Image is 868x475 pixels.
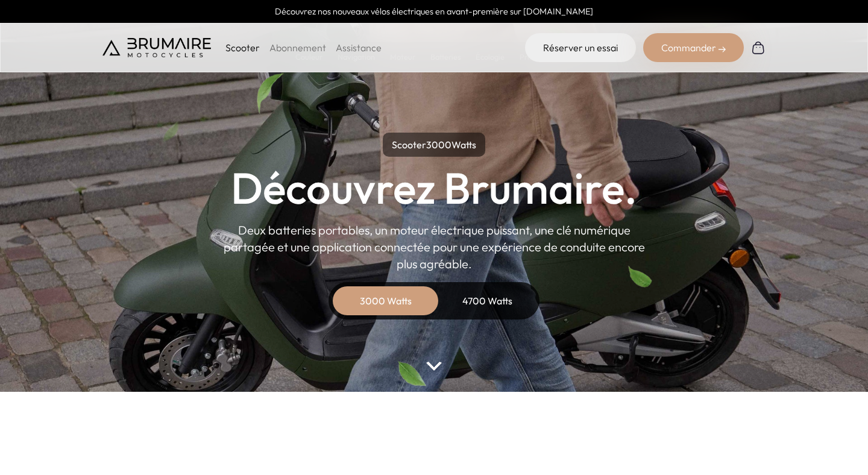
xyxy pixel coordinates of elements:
div: 3000 Watts [338,286,434,315]
a: Réserver un essai [525,33,636,62]
img: Brumaire Motocycles [102,38,211,57]
h1: Découvrez Brumaire. [231,166,637,210]
p: Scooter [225,40,260,55]
div: 4700 Watts [439,286,535,315]
span: 3000 [426,139,451,151]
p: Scooter Watts [383,133,485,157]
img: Panier [751,40,766,55]
a: Abonnement [269,42,326,54]
p: Deux batteries portables, un moteur électrique puissant, une clé numérique partagée et une applic... [223,222,645,272]
a: Assistance [336,42,382,54]
img: arrow-bottom.png [426,362,442,371]
img: right-arrow-2.png [719,46,726,53]
div: Commander [643,33,744,62]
